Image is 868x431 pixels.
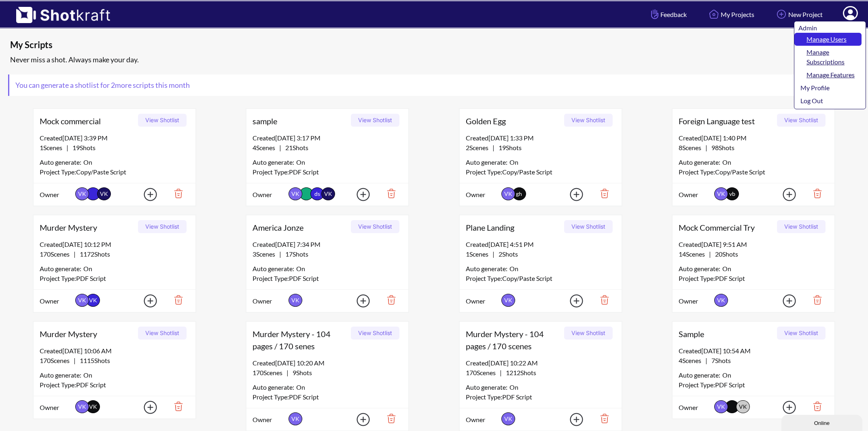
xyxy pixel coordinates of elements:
span: | [40,356,110,365]
span: 1115 Shots [76,357,110,364]
img: Add Icon [344,292,372,310]
span: Auto generate: [679,157,722,167]
div: Project Type: Copy/Paste Script [466,167,615,177]
iframe: chat widget [781,413,864,431]
span: VK [714,187,728,200]
span: You can generate a shotlist for [9,74,196,96]
span: 1172 Shots [76,250,110,258]
div: Created [DATE] 10:22 AM [466,358,615,368]
span: 3 Scenes [253,250,279,258]
span: | [253,143,308,153]
span: Owner [253,415,286,425]
span: | [679,356,731,365]
a: My Projects [701,4,760,25]
span: | [679,249,738,259]
span: Auto generate: [466,157,509,167]
img: Add Icon [344,185,372,204]
div: Project Type: PDF Script [253,274,402,283]
span: 98 Shots [707,144,734,151]
span: VK [75,294,89,307]
span: Owner [40,403,73,412]
span: vb [729,190,735,197]
span: On [296,157,305,167]
span: 4 Scenes [679,357,705,364]
span: gh [516,190,522,197]
img: Trash Icon [588,293,615,307]
img: Add Icon [770,292,798,310]
span: Murder Mystery [40,221,135,234]
img: Trash Icon [588,187,615,200]
button: View Shotlist [777,327,826,340]
span: Auto generate: [253,264,296,274]
span: VK [75,187,89,200]
span: On [83,370,92,380]
span: Sample [679,328,774,340]
button: View Shotlist [138,220,187,233]
span: 19 Shots [68,144,96,151]
span: Owner [40,190,73,200]
span: | [253,249,308,259]
div: Created [DATE] 7:34 PM [253,240,402,249]
span: | [466,249,518,259]
span: | [679,143,734,153]
div: Created [DATE] 10:20 AM [253,358,402,368]
button: View Shotlist [564,114,613,127]
span: America Jonze [253,221,348,234]
div: Project Type: Copy/Paste Script [466,274,615,283]
button: View Shotlist [564,327,613,340]
span: 20 Shots [711,250,738,258]
span: Feedback [649,10,687,19]
span: VK [289,187,302,200]
span: Auto generate: [466,382,509,392]
span: 14 Scenes [679,250,709,258]
img: Add Icon [131,185,159,204]
span: | [466,368,536,378]
a: Manage Features [794,68,862,81]
img: Add Icon [770,398,798,416]
img: Add Icon [344,410,372,429]
button: View Shotlist [351,220,399,233]
div: Project Type: PDF Script [253,167,402,177]
span: Murder Mystery - 104 pages / 170 senes [253,328,348,352]
span: Murder Mystery - 104 pages / 170 scenes [466,328,561,352]
span: Foreign Language test [679,115,774,127]
img: Trash Icon [161,293,189,307]
span: Auto generate: [679,370,722,380]
img: Home Icon [707,7,721,21]
div: Admin [798,23,862,33]
span: VK [97,187,111,200]
img: Trash Icon [374,187,402,200]
div: Created [DATE] 1:40 PM [679,133,828,143]
a: Log Out [794,94,862,107]
span: Auto generate: [40,264,83,274]
span: My Scripts [10,39,649,51]
a: Manage Subscriptions [794,46,862,68]
button: View Shotlist [138,114,187,127]
span: | [466,143,522,153]
span: | [40,249,110,259]
span: Murder Mystery [40,328,135,340]
div: Created [DATE] 10:06 AM [40,346,189,356]
span: 170 Scenes [466,369,500,376]
span: Owner [466,296,499,306]
a: Manage Users [794,33,862,46]
span: On [509,382,518,392]
div: Created [DATE] 3:17 PM [253,133,402,143]
img: Add Icon [775,7,788,21]
span: VK [289,294,302,307]
a: My Profile [794,81,862,94]
span: 170 Scenes [40,250,74,258]
span: 8 Scenes [679,144,705,151]
span: On [722,264,731,274]
span: Owner [466,190,499,200]
span: Owner [253,296,286,306]
div: Project Type: PDF Script [679,380,828,390]
span: VK [739,403,747,410]
span: 1 Scenes [466,250,492,258]
span: Owner [40,296,73,306]
div: Created [DATE] 3:39 PM [40,133,189,143]
img: Trash Icon [161,399,189,413]
span: Auto generate: [253,157,296,167]
span: Mock commercial [40,115,135,127]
